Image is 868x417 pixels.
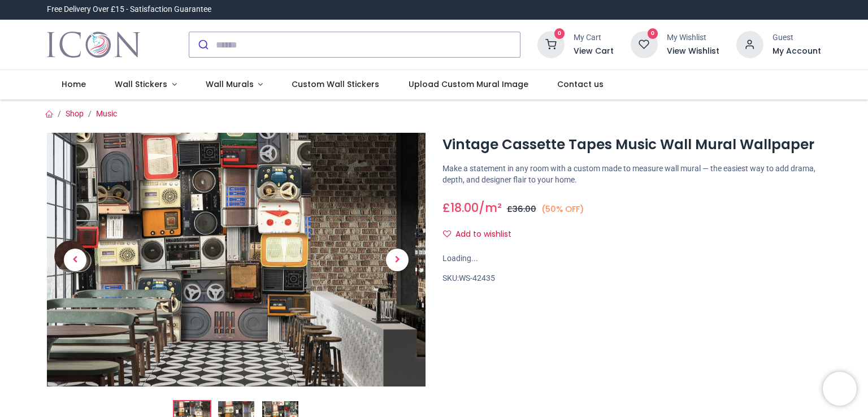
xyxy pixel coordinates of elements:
span: £ [507,203,536,215]
a: My Account [772,46,821,57]
span: Upload Custom Mural Image [409,79,528,90]
a: View Cart [574,46,614,57]
a: Wall Murals [191,70,277,99]
sup: 0 [648,28,658,39]
a: Next [369,171,426,348]
a: Shop [66,109,84,118]
span: Wall Murals [206,79,254,90]
span: Wall Stickers [115,79,167,90]
span: /m² [479,199,502,216]
i: Add to wishlist [443,230,451,238]
a: View Wishlist [667,46,719,57]
span: Custom Wall Stickers [292,79,379,90]
span: 18.00 [450,199,479,216]
button: Add to wishlistAdd to wishlist [442,225,521,244]
div: Free Delivery Over £15 - Satisfaction Guarantee [47,4,211,15]
a: Music [96,109,117,118]
p: Make a statement in any room with a custom made to measure wall mural — the easiest way to add dr... [442,163,821,185]
span: Home [62,79,86,90]
span: £ [442,199,479,216]
button: Submit [189,32,216,57]
a: 0 [631,40,658,49]
img: Icon Wall Stickers [47,29,140,60]
iframe: Customer reviews powered by Trustpilot [584,4,821,15]
a: Logo of Icon Wall Stickers [47,29,140,60]
span: WS-42435 [459,273,495,283]
div: My Cart [574,32,614,44]
div: Loading... [442,253,821,264]
img: Vintage Cassette Tapes Music Wall Mural Wallpaper [47,133,426,386]
a: Previous [47,171,103,348]
span: Previous [64,249,86,271]
div: My Wishlist [667,32,719,44]
a: 0 [537,40,565,49]
iframe: Brevo live chat [823,372,857,406]
span: Contact us [557,79,604,90]
div: Guest [772,32,821,44]
a: Wall Stickers [100,70,191,99]
span: 36.00 [513,203,536,215]
h1: Vintage Cassette Tapes Music Wall Mural Wallpaper [442,135,821,154]
span: Next [386,249,409,271]
small: (50% OFF) [541,203,584,215]
sup: 0 [554,28,565,39]
div: SKU: [442,273,821,284]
